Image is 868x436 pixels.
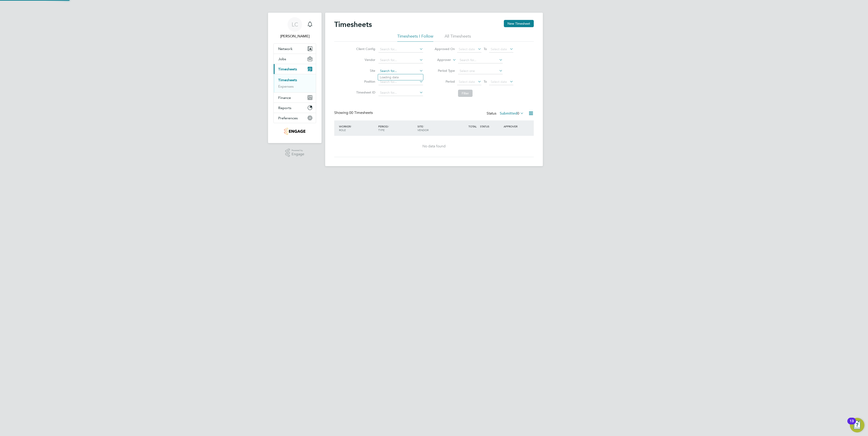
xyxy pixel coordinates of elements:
[334,20,372,29] h2: Timesheets
[351,125,351,128] span: /
[423,125,424,128] span: /
[459,47,475,51] span: Select date
[355,69,375,73] label: Site
[278,47,293,51] span: Network
[339,144,529,149] div: No data found
[434,47,455,51] label: Approved On
[458,57,503,63] input: Search for...
[278,116,298,120] span: Preferences
[517,111,519,116] span: 0
[378,128,385,132] span: TYPE
[355,47,375,51] label: Client Config
[459,80,475,84] span: Select date
[378,68,423,74] input: Search for...
[349,110,373,115] span: 00 Timesheets
[378,90,423,96] input: Search for...
[487,110,525,117] div: Status
[292,152,304,156] span: Engage
[274,103,316,113] button: Reports
[355,79,375,84] label: Position
[397,34,433,42] li: Timesheets I Follow
[482,46,488,52] span: To
[273,17,316,39] a: LC[PERSON_NAME]
[285,149,305,157] a: Powered byEngage
[338,122,377,134] div: WORKER
[377,122,416,134] div: PERIOD
[274,74,316,92] div: Timesheets
[388,125,389,128] span: /
[378,79,423,85] input: Search for...
[502,122,526,130] div: APPROVER
[334,110,374,115] div: Showing
[274,64,316,74] button: Timesheets
[417,128,429,132] span: VENDOR
[434,69,455,73] label: Period Type
[479,122,502,130] div: STATUS
[274,54,316,64] button: Jobs
[850,418,864,432] button: Open Resource Center, 13 new notifications
[416,122,456,134] div: SITE
[468,125,477,128] span: TOTAL
[292,22,298,27] span: LC
[278,78,297,82] a: Timesheets
[273,128,316,135] a: Go to home page
[274,93,316,103] button: Finance
[273,34,316,39] span: Lauren Catherine
[278,106,291,110] span: Reports
[284,128,305,135] img: romaxrecruitment-logo-retina.png
[268,13,322,143] nav: Main navigation
[458,68,503,74] input: Select one
[482,79,488,84] span: To
[274,44,316,54] button: Network
[378,57,423,63] input: Search for...
[500,111,524,116] label: Submitted
[491,80,507,84] span: Select date
[278,57,286,61] span: Jobs
[378,74,423,80] li: Loading data
[458,90,473,97] button: Filter
[378,46,423,53] input: Search for...
[278,67,297,71] span: Timesheets
[504,20,534,27] button: New Timesheet
[339,128,346,132] span: ROLE
[292,149,304,152] span: Powered by
[355,58,375,62] label: Vendor
[491,47,507,51] span: Select date
[850,421,854,427] div: 13
[434,79,455,84] label: Period
[278,96,291,100] span: Finance
[445,34,471,42] li: All Timesheets
[431,58,451,62] label: Approver
[355,90,375,94] label: Timesheet ID
[274,113,316,123] button: Preferences
[278,84,294,89] a: Expenses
